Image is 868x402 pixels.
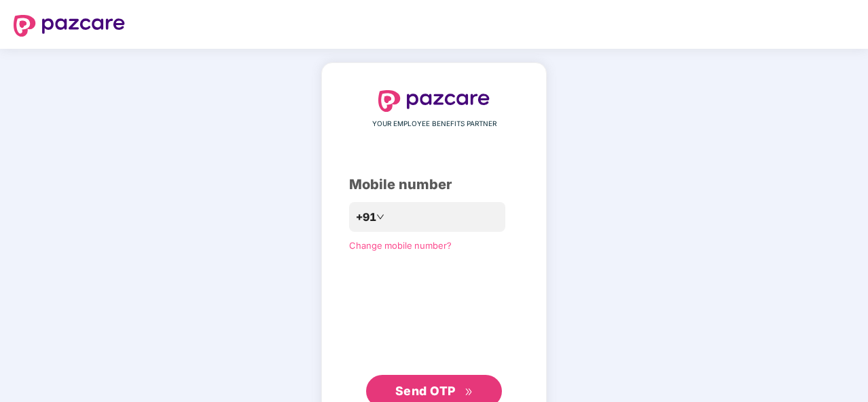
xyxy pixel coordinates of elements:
img: logo [378,90,490,112]
span: double-right [465,388,473,397]
span: YOUR EMPLOYEE BENEFITS PARTNER [372,119,496,129]
div: Mobile number [349,174,519,195]
span: +91 [356,209,376,226]
span: Send OTP [395,384,456,398]
img: logo [14,15,125,37]
span: down [376,213,384,221]
a: Change mobile number? [349,240,452,251]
